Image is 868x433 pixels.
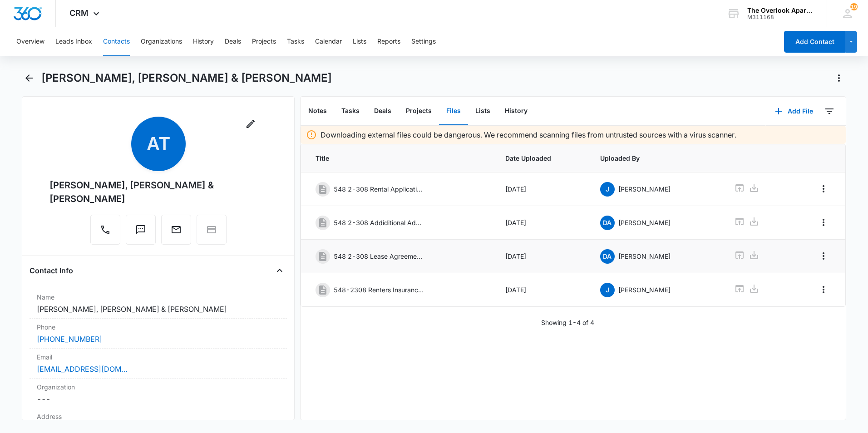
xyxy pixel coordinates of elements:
[69,8,89,18] span: CRM
[126,229,156,236] a: Text
[37,334,102,344] a: [PHONE_NUMBER]
[334,184,424,194] p: 548 2-308 Rental Applications.pdf
[37,304,280,315] dd: [PERSON_NAME], [PERSON_NAME] & [PERSON_NAME]
[600,182,615,197] span: J
[498,97,535,125] button: History
[37,322,280,332] label: Phone
[494,273,589,307] td: [DATE]
[37,352,280,362] label: Email
[439,97,468,125] button: Files
[90,229,120,236] a: Call
[316,153,483,163] span: Title
[37,364,128,374] a: [EMAIL_ADDRESS][DOMAIN_NAME]
[225,27,241,56] button: Deals
[161,229,191,236] a: Email
[399,97,439,125] button: Projects
[334,251,424,261] p: 548 2-308 Lease Agreement.pdf
[541,318,594,327] p: Showing 1-4 of 4
[37,412,280,421] label: Address
[367,97,399,125] button: Deals
[600,249,615,264] span: DA
[161,215,191,245] button: Email
[494,240,589,273] td: [DATE]
[30,265,73,276] h4: Contact Info
[600,216,615,230] span: DA
[505,153,578,163] span: Date Uploaded
[334,285,424,295] p: 548-2308 Renters Insurance.pdf
[600,283,615,297] span: J
[494,172,589,206] td: [DATE]
[618,251,671,261] p: [PERSON_NAME]
[334,218,424,227] p: 548 2-308 Addiditional Addendums.pdf
[16,27,44,56] button: Overview
[252,27,276,56] button: Projects
[37,394,280,404] dd: ---
[37,292,280,302] label: Name
[468,97,498,125] button: Lists
[816,215,831,230] button: Overflow Menu
[766,100,822,122] button: Add File
[816,249,831,263] button: Overflow Menu
[193,27,214,56] button: History
[301,97,334,125] button: Notes
[494,206,589,240] td: [DATE]
[816,282,831,297] button: Overflow Menu
[600,153,713,163] span: Uploaded By
[37,382,280,392] label: Organization
[22,71,36,85] button: Back
[30,379,287,408] div: Organization---
[618,184,671,194] p: [PERSON_NAME]
[850,3,858,10] span: 19
[103,27,130,56] button: Contacts
[126,215,156,245] button: Text
[90,215,120,245] button: Call
[618,218,671,227] p: [PERSON_NAME]
[321,129,736,140] p: Downloading external files could be dangerous. We recommend scanning files from untrusted sources...
[618,285,671,295] p: [PERSON_NAME]
[832,71,846,85] button: Actions
[49,178,267,206] div: [PERSON_NAME], [PERSON_NAME] & [PERSON_NAME]
[334,97,367,125] button: Tasks
[30,289,287,319] div: Name[PERSON_NAME], [PERSON_NAME] & [PERSON_NAME]
[41,71,332,85] h1: [PERSON_NAME], [PERSON_NAME] & [PERSON_NAME]
[850,3,858,10] div: notifications count
[816,182,831,196] button: Overflow Menu
[377,27,400,56] button: Reports
[411,27,436,56] button: Settings
[30,319,287,349] div: Phone[PHONE_NUMBER]
[30,349,287,379] div: Email[EMAIL_ADDRESS][DOMAIN_NAME]
[747,14,814,20] div: account id
[55,27,92,56] button: Leads Inbox
[272,263,287,278] button: Close
[747,7,814,14] div: account name
[131,117,186,171] span: AT
[353,27,366,56] button: Lists
[784,31,845,53] button: Add Contact
[315,27,342,56] button: Calendar
[822,104,837,118] button: Filters
[287,27,304,56] button: Tasks
[141,27,182,56] button: Organizations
